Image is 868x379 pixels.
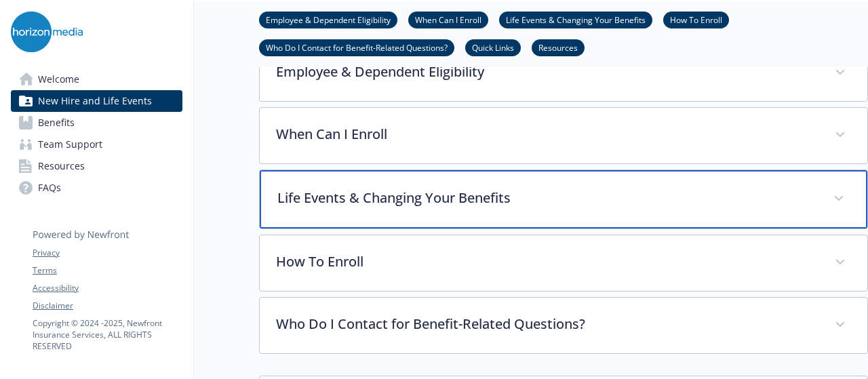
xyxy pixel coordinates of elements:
[11,177,182,199] a: FAQs
[38,134,102,155] span: Team Support
[33,300,182,312] a: Disclaimer
[259,13,397,26] a: Employee & Dependent Eligibility
[260,298,867,353] div: Who Do I Contact for Benefit-Related Questions?
[11,112,182,134] a: Benefits
[38,177,61,199] span: FAQs
[260,108,867,163] div: When Can I Enroll
[38,68,79,90] span: Welcome
[276,62,818,82] p: Employee & Dependent Eligibility
[276,124,818,144] p: When Can I Enroll
[532,41,585,54] a: Resources
[276,314,818,334] p: Who Do I Contact for Benefit-Related Questions?
[33,282,182,294] a: Accessibility
[11,68,182,90] a: Welcome
[499,13,652,26] a: Life Events & Changing Your Benefits
[663,13,729,26] a: How To Enroll
[277,188,817,208] p: Life Events & Changing Your Benefits
[33,317,182,352] p: Copyright © 2024 - 2025 , Newfront Insurance Services, ALL RIGHTS RESERVED
[11,155,182,177] a: Resources
[33,247,182,259] a: Privacy
[260,235,867,291] div: How To Enroll
[11,90,182,112] a: New Hire and Life Events
[408,13,488,26] a: When Can I Enroll
[276,252,818,272] p: How To Enroll
[260,45,867,101] div: Employee & Dependent Eligibility
[260,170,867,228] div: Life Events & Changing Your Benefits
[11,134,182,155] a: Team Support
[38,112,75,134] span: Benefits
[38,155,85,177] span: Resources
[259,41,454,54] a: Who Do I Contact for Benefit-Related Questions?
[465,41,521,54] a: Quick Links
[33,264,182,277] a: Terms
[38,90,152,112] span: New Hire and Life Events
